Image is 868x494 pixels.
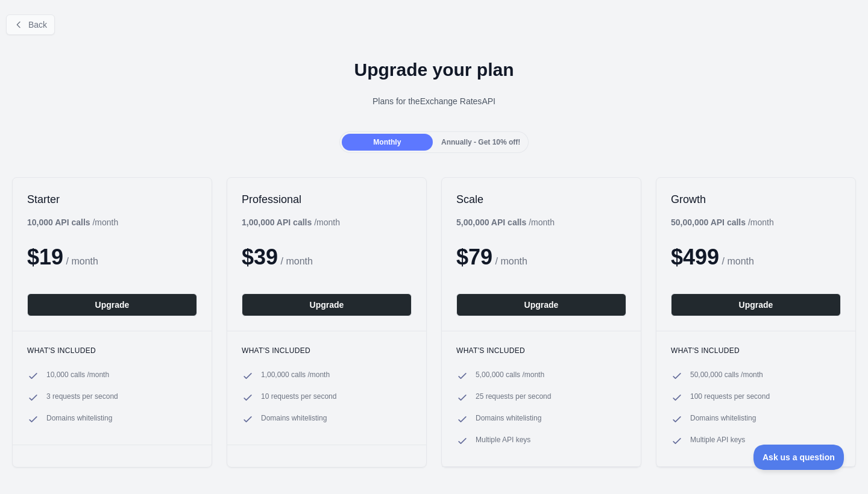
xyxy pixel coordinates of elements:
div: / month [456,216,555,228]
span: $ 499 [671,245,719,269]
div: / month [671,216,774,228]
h2: Scale [456,192,626,207]
b: 1,00,000 API calls [242,217,312,227]
h2: Professional [242,192,412,207]
b: 50,00,000 API calls [671,217,746,227]
iframe: Toggle Customer Support [753,445,844,470]
span: $ 79 [456,245,492,269]
h2: Growth [671,192,841,207]
div: / month [242,216,340,228]
b: 5,00,000 API calls [456,217,526,227]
